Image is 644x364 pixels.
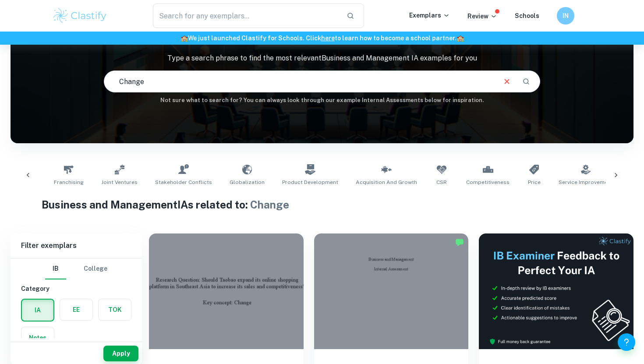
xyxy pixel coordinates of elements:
[479,233,633,349] img: Thumbnail
[436,178,447,186] span: CSR
[618,333,635,351] button: Help and Feedback
[282,178,338,186] span: Product Development
[155,178,212,186] span: Stakeholder Conflicts
[11,53,633,64] p: Type a search phrase to find the most relevant Business and Management IA examples for you
[11,96,633,105] h6: Not sure what to search for? You can always look through our example Internal Assessments below f...
[321,35,335,42] a: here
[45,258,66,279] button: IB
[104,69,495,94] input: E.g. tech company expansion, marketing strategies, motivation theories...
[528,178,541,186] span: Price
[409,11,450,20] p: Exemplars
[52,7,108,25] img: Clastify logo
[42,197,602,212] h1: Business and Management IAs related to:
[60,299,92,320] button: EE
[180,35,188,42] span: 🏫
[103,346,138,361] button: Apply
[45,258,107,279] div: Filter type choice
[519,74,534,89] button: Search
[101,178,138,186] span: Joint Ventures
[21,284,131,293] h6: Category
[99,299,131,320] button: TOK
[499,73,515,90] button: Clear
[153,4,340,28] input: Search for any exemplars...
[230,178,265,186] span: Globalization
[21,327,54,348] button: Notes
[466,178,510,186] span: Competitiveness
[467,11,497,21] p: Review
[54,178,84,186] span: Franchising
[22,300,53,321] button: IA
[250,198,289,211] span: Change
[2,33,642,43] h6: We just launched Clastify for Schools. Click to learn how to become a school partner.
[561,11,571,21] h6: IN
[456,35,464,42] span: 🏫
[84,258,107,279] button: College
[559,178,613,186] span: Service Improvement
[356,178,417,186] span: Acquisition and Growth
[455,238,464,247] img: Marked
[515,12,539,19] a: Schools
[11,233,142,258] h6: Filter exemplars
[557,7,574,25] button: IN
